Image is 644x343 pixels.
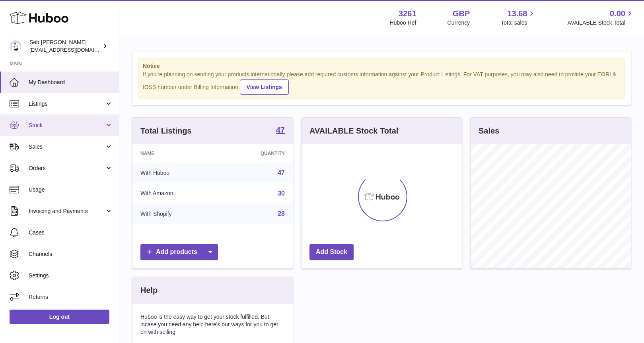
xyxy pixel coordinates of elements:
span: Channels [29,250,113,258]
span: Listings [29,100,105,108]
div: Seb [PERSON_NAME] [29,39,101,54]
span: Settings [29,272,113,279]
h3: AVAILABLE Stock Total [309,126,398,136]
div: Currency [447,19,470,27]
th: Quantity [220,144,293,163]
td: With Amazon [132,183,220,204]
img: ecom@bravefoods.co.uk [10,40,21,52]
strong: 47 [276,126,285,134]
span: Stock [29,122,105,129]
span: AVAILABLE Stock Total [567,19,634,27]
td: With Huboo [132,163,220,183]
span: Total sales [501,19,536,27]
a: View Listings [240,79,289,95]
h3: Sales [479,126,499,136]
p: Huboo is the easy way to get your stock fulfilled. But incase you need any help here's our ways f... [140,313,285,336]
a: 47 [276,126,285,136]
span: Cases [29,229,113,236]
span: Orders [29,165,105,172]
strong: GBP [453,8,470,19]
h3: Help [140,285,158,296]
a: Add products [140,244,218,260]
a: 0.00 AVAILABLE Stock Total [567,8,634,27]
a: Log out [10,310,109,324]
strong: Notice [143,62,621,70]
span: My Dashboard [29,79,113,86]
div: Huboo Ref [390,19,416,27]
a: Add Stock [309,244,354,260]
span: Invoicing and Payments [29,207,105,215]
td: With Shopify [132,203,220,224]
th: Name [132,144,220,163]
a: 30 [278,190,285,197]
h3: Total Listings [140,126,192,136]
a: 28 [278,210,285,217]
a: 47 [278,169,285,176]
span: 13.68 [507,8,527,19]
span: Usage [29,186,113,194]
span: [EMAIL_ADDRESS][DOMAIN_NAME] [29,47,117,53]
a: 13.68 Total sales [501,8,536,27]
span: Sales [29,143,105,151]
span: Returns [29,293,113,301]
strong: 3261 [399,8,416,19]
div: If you're planning on sending your products internationally please add required customs informati... [143,71,621,95]
span: 0.00 [610,8,625,19]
